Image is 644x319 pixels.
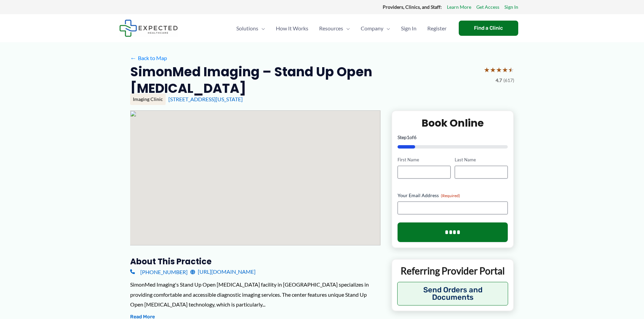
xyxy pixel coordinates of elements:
a: CompanyMenu Toggle [355,17,396,40]
span: ← [130,55,137,61]
a: [URL][DOMAIN_NAME] [190,267,256,277]
button: Send Orders and Documents [397,282,508,305]
span: (617) [503,76,514,85]
a: Get Access [476,3,499,11]
a: Register [422,17,452,40]
span: ★ [508,63,514,76]
span: ★ [484,63,490,76]
span: Sign In [401,17,416,40]
span: Resources [319,17,343,40]
a: SolutionsMenu Toggle [231,17,270,40]
a: [STREET_ADDRESS][US_STATE] [168,96,243,102]
span: Company [361,17,383,40]
img: Expected Healthcare Logo - side, dark font, small [119,20,178,37]
a: How It Works [270,17,314,40]
span: Menu Toggle [383,17,390,40]
a: Sign In [396,17,422,40]
h2: SimonMed Imaging – Stand Up Open [MEDICAL_DATA] [130,63,478,97]
span: ★ [496,63,502,76]
p: Referring Provider Portal [397,265,508,277]
a: Learn More [447,3,471,11]
span: How It Works [276,17,308,40]
label: First Name [398,157,451,163]
span: 6 [414,134,416,140]
span: Register [427,17,447,40]
a: [PHONE_NUMBER] [130,267,188,277]
label: Your Email Address [398,192,508,199]
div: Imaging Clinic [130,94,166,105]
div: SimonMed Imaging's Stand Up Open [MEDICAL_DATA] facility in [GEOGRAPHIC_DATA] specializes in prov... [130,280,381,310]
span: ★ [502,63,508,76]
span: (Required) [441,193,460,198]
a: Sign In [504,3,518,11]
strong: Providers, Clinics, and Staff: [383,4,442,10]
nav: Primary Site Navigation [231,17,452,40]
a: Find a Clinic [459,21,518,36]
span: Menu Toggle [343,17,350,40]
span: ★ [490,63,496,76]
h2: Book Online [398,116,508,130]
span: Menu Toggle [258,17,265,40]
h3: About this practice [130,256,381,267]
span: 1 [407,134,409,140]
span: Solutions [236,17,258,40]
a: ResourcesMenu Toggle [314,17,355,40]
span: 4.7 [496,76,502,85]
a: ←Back to Map [130,53,167,63]
p: Step of [398,135,508,140]
label: Last Name [455,157,508,163]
